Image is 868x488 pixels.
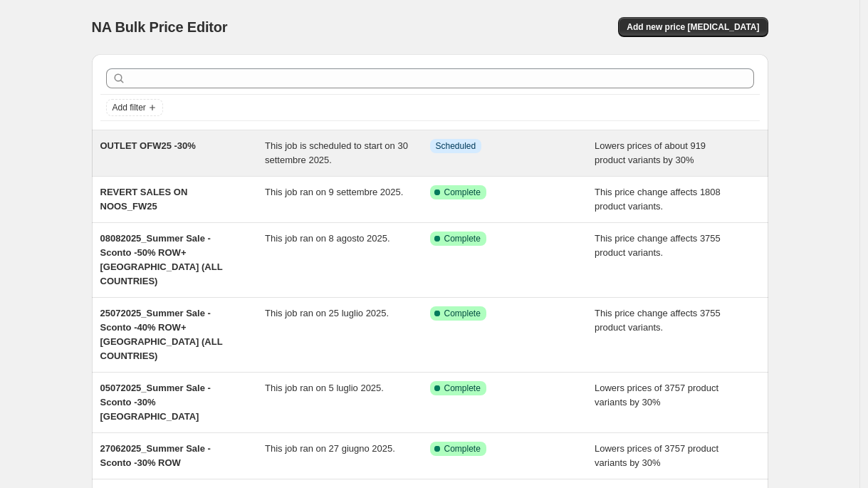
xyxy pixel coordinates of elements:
[106,99,163,116] button: Add filter
[595,443,718,468] span: Lowers prices of 3757 product variants by 30%
[618,17,768,37] button: Add new price [MEDICAL_DATA]
[100,443,211,468] span: 27062025_Summer Sale - Sconto -30% ROW
[444,383,481,394] span: Complete
[265,140,408,165] span: This job is scheduled to start on 30 settembre 2025.
[265,233,390,244] span: This job ran on 8 agosto 2025.
[100,140,196,151] span: OUTLET OFW25 -30%
[265,187,403,197] span: This job ran on 9 settembre 2025.
[627,21,759,33] span: Add new price [MEDICAL_DATA]
[444,233,481,244] span: Complete
[444,308,481,319] span: Complete
[265,308,389,318] span: This job ran on 25 luglio 2025.
[265,383,384,393] span: This job ran on 5 luglio 2025.
[595,140,706,165] span: Lowers prices of about 919 product variants by 30%
[595,233,721,258] span: This price change affects 3755 product variants.
[436,140,476,152] span: Scheduled
[595,308,721,333] span: This price change affects 3755 product variants.
[92,19,228,35] span: NA Bulk Price Editor
[595,187,721,212] span: This price change affects 1808 product variants.
[265,443,395,454] span: This job ran on 27 giugno 2025.
[595,383,718,407] span: Lowers prices of 3757 product variants by 30%
[100,308,223,361] span: 25072025_Summer Sale - Sconto -40% ROW+[GEOGRAPHIC_DATA] (ALL COUNTRIES)
[113,102,146,113] span: Add filter
[100,187,188,212] span: REVERT SALES ON NOOS_FW25
[100,233,223,286] span: 08082025_Summer Sale - Sconto -50% ROW+[GEOGRAPHIC_DATA] (ALL COUNTRIES)
[444,187,481,198] span: Complete
[444,443,481,455] span: Complete
[100,383,211,422] span: 05072025_Summer Sale - Sconto -30% [GEOGRAPHIC_DATA]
